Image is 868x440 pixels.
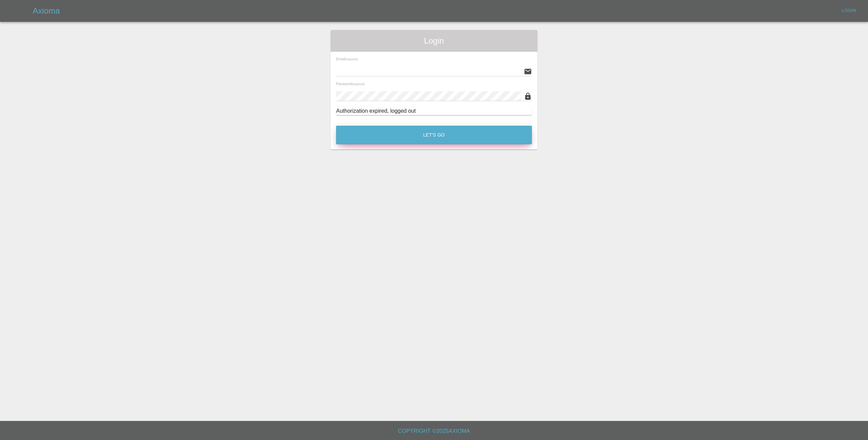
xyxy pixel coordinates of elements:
[33,5,60,16] h5: Axioma
[345,58,358,61] small: (required)
[5,426,863,436] h6: Copyright © 2025 Axioma
[336,35,532,46] span: Login
[838,5,860,16] a: Login
[336,57,358,61] span: Email
[352,83,365,86] small: (required)
[336,82,365,86] span: Password
[336,107,532,115] div: Authorization expired, logged out
[336,126,532,144] button: Let's Go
